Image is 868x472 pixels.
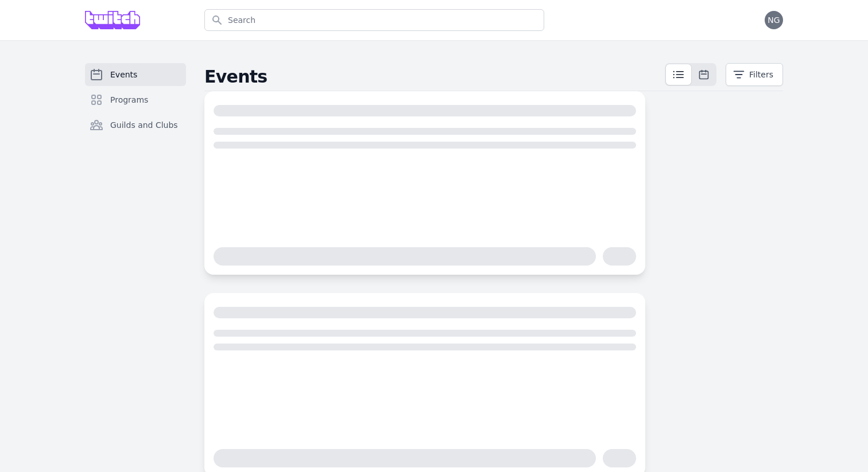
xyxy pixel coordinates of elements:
a: Events [85,63,186,86]
button: Filters [726,63,783,86]
span: Events [110,69,137,80]
span: Guilds and Clubs [110,119,178,131]
nav: Sidebar [85,63,186,155]
img: Grove [85,11,140,29]
span: Programs [110,94,148,106]
a: Programs [85,88,186,111]
button: NG [765,11,783,29]
a: Guilds and Clubs [85,114,186,136]
h2: Events [204,67,665,87]
input: Search [204,9,544,31]
span: NG [768,16,780,24]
